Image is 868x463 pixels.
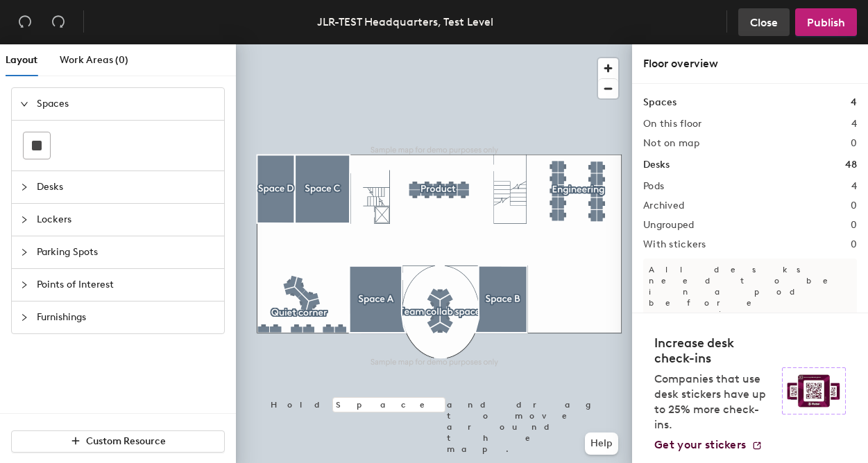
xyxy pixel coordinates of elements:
h4: Increase desk check-ins [654,335,774,366]
span: Parking Spots [37,236,216,268]
h2: 0 [851,239,857,250]
button: Undo (⌘ + Z) [11,8,39,36]
a: Get your stickers [654,438,763,452]
span: Custom Resource [86,435,166,447]
h1: 48 [845,157,857,173]
span: Lockers [37,204,216,236]
h1: 4 [851,95,857,110]
button: Close [738,8,790,36]
p: Companies that use desk stickers have up to 25% more check-ins. [654,372,774,433]
button: Redo (⌘ + ⇧ + Z) [44,8,72,36]
h2: 4 [851,119,857,130]
h2: 0 [851,138,857,149]
div: JLR-TEST Headquarters, Test Level [317,13,493,30]
h2: Not on map [643,138,699,149]
span: collapsed [20,248,28,256]
span: collapsed [20,281,28,289]
h2: 0 [851,200,857,211]
div: Floor overview [643,55,857,72]
h2: Archived [643,200,684,211]
p: All desks need to be in a pod before saving [643,259,857,325]
span: Points of Interest [37,269,216,301]
span: Furnishings [37,302,216,333]
h1: Desks [643,157,670,173]
button: Help [585,433,618,455]
span: Spaces [37,88,216,120]
span: Desks [37,171,216,203]
h2: With stickers [643,239,706,250]
h2: 0 [851,220,857,231]
img: Sticker logo [782,367,846,414]
h2: Pods [643,181,664,192]
span: Publish [807,16,845,29]
h2: 4 [851,181,857,192]
h2: On this floor [643,119,702,130]
span: expanded [20,100,28,108]
span: collapsed [20,216,28,224]
h2: Ungrouped [643,220,695,231]
span: collapsed [20,313,28,322]
span: Work Areas (0) [60,54,128,66]
span: Get your stickers [654,438,746,451]
span: Close [750,16,778,29]
span: collapsed [20,183,28,191]
button: Publish [795,8,857,36]
button: Custom Resource [11,430,225,453]
h1: Spaces [643,95,676,110]
span: Layout [6,54,37,66]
